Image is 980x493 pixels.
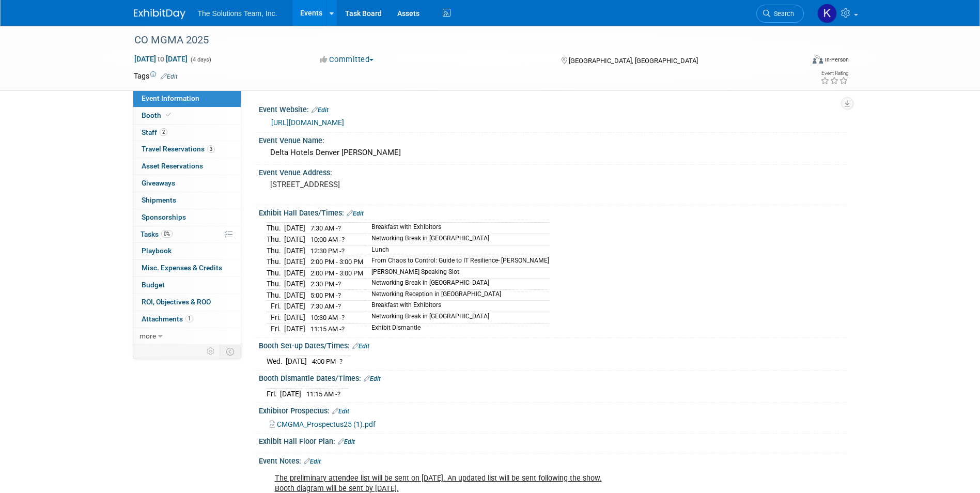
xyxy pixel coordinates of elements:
span: 10:00 AM - [310,236,345,243]
td: [DATE] [284,289,305,301]
td: [DATE] [280,388,301,399]
td: [DATE] [284,234,305,245]
td: Thu. [267,267,284,279]
a: Edit [352,343,369,350]
a: Attachments1 [133,311,241,328]
span: ? [341,314,345,321]
a: Staff2 [133,125,241,141]
td: [DATE] [286,356,307,366]
td: From Chaos to Control: Guide to IT Resilience- [PERSON_NAME] [365,256,549,268]
span: 12:30 PM - [310,247,345,255]
a: more [133,328,241,345]
td: Thu. [267,245,284,256]
a: Edit [332,408,349,415]
span: 0% [161,230,173,238]
span: 4:00 PM - [312,358,343,365]
td: [PERSON_NAME] Speaking Slot [365,267,549,279]
div: Booth Set-up Dates/Times: [259,338,847,351]
td: [DATE] [284,245,305,256]
span: Booth [142,111,173,119]
span: Sponsorships [142,213,186,221]
td: [DATE] [284,301,305,312]
span: Tasks [141,230,173,238]
td: Fri. [267,301,284,312]
span: Playbook [142,246,172,255]
a: Misc. Expenses & Credits [133,260,241,276]
div: In-Person [825,56,849,64]
td: Exhibit Dismantle [365,323,549,334]
span: 10:30 AM - [310,314,345,321]
span: The Solutions Team, Inc. [198,9,277,18]
a: Edit [338,438,355,445]
td: Lunch [365,245,549,256]
span: ? [337,390,340,398]
span: 2:30 PM - [310,280,341,288]
a: Asset Reservations [133,158,241,175]
td: Breakfast with Exhibitors [365,223,549,234]
div: Event Rating [820,71,848,76]
a: Tasks0% [133,226,241,243]
div: Booth Dismantle Dates/Times: [259,371,847,384]
td: Fri. [267,323,284,334]
span: 11:15 AM - [310,325,345,333]
span: 3 [207,145,215,153]
td: Fri. [267,388,280,399]
a: Edit [312,106,329,114]
span: Shipments [142,196,176,204]
span: to [156,55,166,63]
span: ? [338,224,341,232]
a: [URL][DOMAIN_NAME] [271,118,344,127]
span: ? [341,247,345,255]
span: ? [338,302,341,310]
a: Budget [133,277,241,294]
span: 7:30 AM - [310,224,341,232]
td: Breakfast with Exhibitors [365,301,549,312]
a: Event Information [133,90,241,107]
span: Search [770,10,794,18]
td: Wed. [267,356,286,366]
a: Travel Reservations3 [133,141,241,158]
span: 5:00 PM - [310,291,341,299]
div: Event Venue Address: [259,165,847,178]
div: Event Format [743,54,849,69]
td: Toggle Event Tabs [220,345,241,358]
span: ? [341,325,345,333]
div: Event Notes: [259,453,847,467]
span: [DATE] [DATE] [134,54,188,64]
u: The preliminary attendee list will be sent on [DATE]. An updated list will be sent following the ... [275,474,602,483]
a: Giveaways [133,175,241,192]
span: Giveaways [142,179,175,187]
div: Delta Hotels Denver [PERSON_NAME] [267,145,839,161]
td: [DATE] [284,267,305,279]
td: Networking Break in [GEOGRAPHIC_DATA] [365,312,549,323]
td: Networking Break in [GEOGRAPHIC_DATA] [365,234,549,245]
a: Edit [304,458,321,465]
img: Kaelon Harris [817,4,837,23]
button: Committed [316,54,378,65]
span: [GEOGRAPHIC_DATA], [GEOGRAPHIC_DATA] [569,57,698,65]
span: ROI, Objectives & ROO [142,298,211,306]
td: Thu. [267,279,284,290]
span: Attachments [142,315,193,323]
div: Event Website: [259,102,847,115]
span: ? [341,236,345,243]
td: Thu. [267,223,284,234]
td: [DATE] [284,223,305,234]
span: (4 days) [190,56,211,63]
div: CO MGMA 2025 [131,31,788,50]
u: Booth diagram will be sent by [DATE]. [275,484,399,493]
a: Shipments [133,192,241,209]
a: Search [756,5,804,23]
span: Misc. Expenses & Credits [142,264,222,272]
span: Event Information [142,94,199,102]
a: CMGMA_Prospectus25 (1).pdf [270,420,376,428]
span: more [139,332,156,340]
span: Staff [142,128,167,136]
span: ? [339,358,343,365]
td: [DATE] [284,312,305,323]
td: Thu. [267,289,284,301]
div: Event Venue Name: [259,133,847,146]
td: Personalize Event Tab Strip [202,345,220,358]
td: Networking Break in [GEOGRAPHIC_DATA] [365,279,549,290]
pre: [STREET_ADDRESS] [270,180,492,189]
